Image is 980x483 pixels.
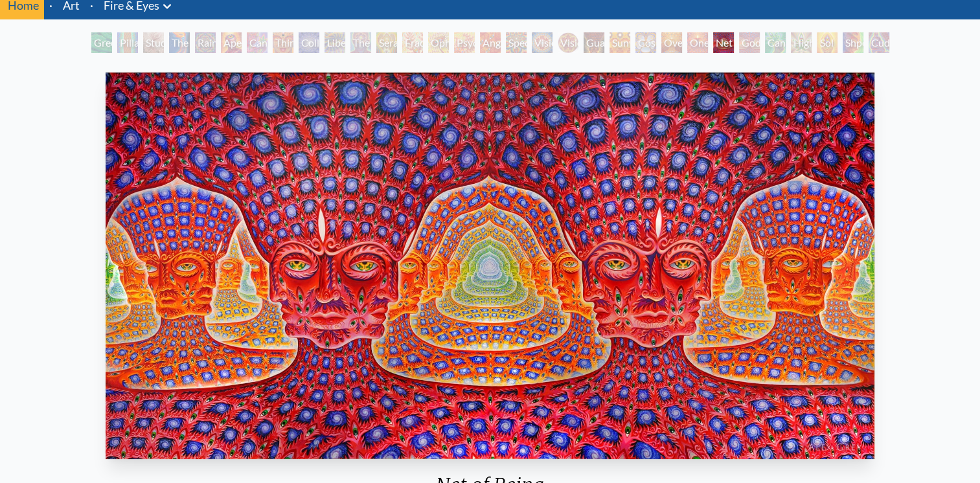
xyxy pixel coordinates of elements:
[350,32,371,53] div: The Seer
[843,32,863,53] div: Shpongled
[428,32,449,53] div: Ophanic Eyelash
[117,32,138,53] div: Pillar of Awareness
[480,32,501,53] div: Angel Skin
[143,32,164,53] div: Study for the Great Turn
[869,32,889,53] div: Cuddle
[791,32,812,53] div: Higher Vision
[273,32,293,53] div: Third Eye Tears of Joy
[765,32,786,53] div: Cannafist
[610,32,630,53] div: Sunyata
[402,32,423,53] div: Fractal Eyes
[713,32,734,53] div: Net of Being
[558,32,578,53] div: Vision [PERSON_NAME]
[299,32,319,53] div: Collective Vision
[739,32,760,53] div: Godself
[454,32,475,53] div: Psychomicrograph of a Fractal Paisley Cherub Feather Tip
[91,32,112,53] div: Green Hand
[376,32,397,53] div: Seraphic Transport Docking on the Third Eye
[817,32,838,53] div: Sol Invictus
[247,32,268,53] div: Cannabis Sutra
[532,32,553,53] div: Vision Crystal
[169,32,190,53] div: The Torch
[584,32,604,53] div: Guardian of Infinite Vision
[661,32,682,53] div: Oversoul
[195,32,216,53] div: Rainbow Eye Ripple
[635,32,656,53] div: Cosmic Elf
[106,73,875,459] img: Net-of-Being-2021-Alex-Grey-watermarked.jpeg
[325,32,345,53] div: Liberation Through Seeing
[687,32,708,53] div: One
[506,32,527,53] div: Spectral Lotus
[221,32,242,53] div: Aperture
